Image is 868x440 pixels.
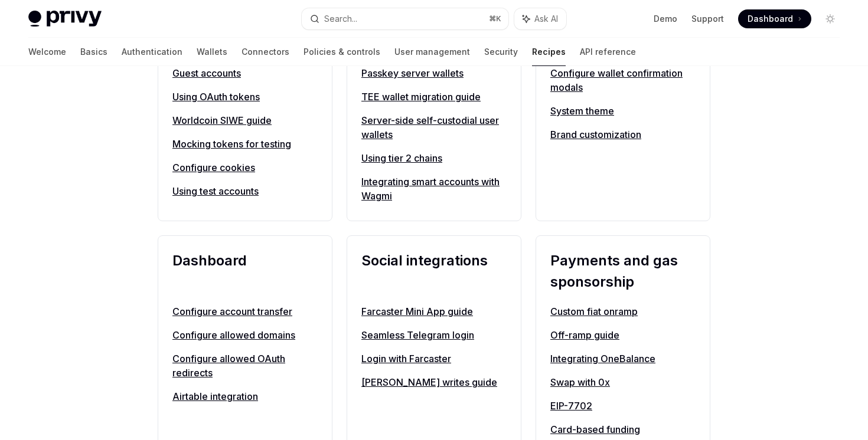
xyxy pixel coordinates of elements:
[361,66,507,80] a: Passkey server wallets
[361,175,507,203] a: Integrating smart accounts with Wagmi
[580,38,636,66] a: API reference
[361,250,507,293] h2: Social integrations
[172,66,318,80] a: Guest accounts
[489,14,501,24] span: ⌘ K
[550,399,696,413] a: EIP-7702
[302,8,508,29] button: Search...⌘K
[172,184,318,198] a: Using test accounts
[550,66,696,94] a: Configure wallet confirmation modals
[550,375,696,389] a: Swap with 0x
[172,352,318,380] a: Configure allowed OAuth redirects
[172,389,318,403] a: Airtable integration
[738,9,811,28] a: Dashboard
[550,328,696,342] a: Off-ramp guide
[172,328,318,342] a: Configure allowed domains
[361,304,507,318] a: Farcaster Mini App guide
[550,352,696,366] a: Integrating OneBalance
[172,304,318,318] a: Configure account transfer
[484,38,518,66] a: Security
[361,90,507,104] a: TEE wallet migration guide
[304,38,380,66] a: Policies & controls
[654,13,677,25] a: Demo
[122,38,182,66] a: Authentication
[28,38,66,66] a: Welcome
[361,375,507,389] a: [PERSON_NAME] writes guide
[821,9,840,28] button: Toggle dark mode
[514,8,566,29] button: Ask AI
[172,250,318,293] h2: Dashboard
[361,151,507,165] a: Using tier 2 chains
[550,422,696,436] a: Card-based funding
[172,90,318,104] a: Using OAuth tokens
[394,38,470,66] a: User management
[324,12,357,26] div: Search...
[748,13,793,25] span: Dashboard
[550,304,696,318] a: Custom fiat onramp
[534,13,558,25] span: Ask AI
[532,38,566,66] a: Recipes
[197,38,227,66] a: Wallets
[550,250,696,293] h2: Payments and gas sponsorship
[550,104,696,118] a: System theme
[172,137,318,151] a: Mocking tokens for testing
[172,113,318,127] a: Worldcoin SIWE guide
[361,328,507,342] a: Seamless Telegram login
[691,13,724,25] a: Support
[172,160,318,175] a: Configure cookies
[242,38,289,66] a: Connectors
[80,38,107,66] a: Basics
[361,113,507,142] a: Server-side self-custodial user wallets
[550,127,696,142] a: Brand customization
[28,11,102,27] img: light logo
[361,352,507,366] a: Login with Farcaster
